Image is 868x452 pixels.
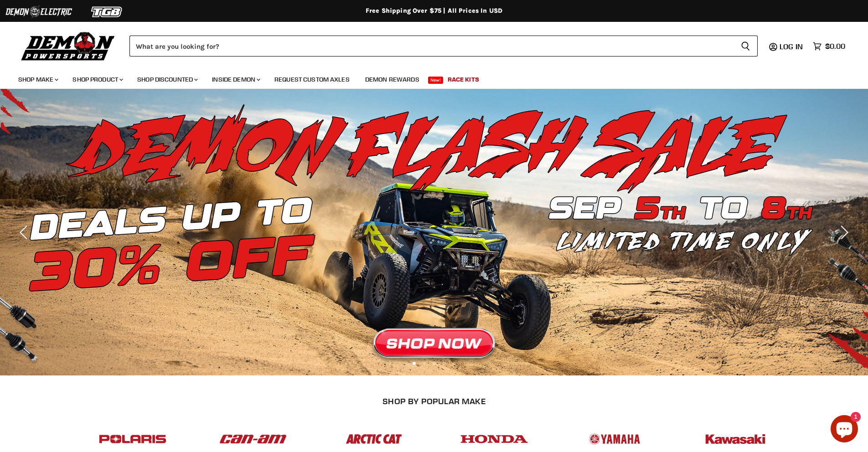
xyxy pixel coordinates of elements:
ul: Main menu [11,67,843,89]
a: Shop Make [11,70,64,89]
div: Free Shipping Over $75 | All Prices In USD [69,7,799,15]
a: Demon Rewards [358,70,426,89]
input: Search [129,36,734,56]
h2: SHOP BY POPULAR MAKE [81,396,788,406]
span: Log in [780,42,803,51]
a: $0.00 [808,40,850,53]
button: Search [734,36,758,56]
img: TGB Logo 2 [73,3,141,21]
li: Page dot 1 [413,362,416,365]
inbox-online-store-chat: Shopify online store chat [828,415,861,445]
a: Request Custom Axles [268,70,356,89]
li: Page dot 2 [423,362,426,365]
button: Next [834,223,852,241]
li: Page dot 4 [443,362,446,365]
a: Race Kits [441,70,486,89]
form: Product [129,36,758,56]
a: Shop Product [66,70,129,89]
img: Demon Electric Logo 2 [5,3,73,21]
button: Previous [16,223,34,241]
li: Page dot 3 [433,362,436,365]
img: Demon Powersports [18,30,118,62]
li: Page dot 5 [453,362,456,365]
a: Inside Demon [205,70,266,89]
a: Log in [775,42,808,51]
span: New! [428,77,444,84]
a: Shop Discounted [130,70,203,89]
span: $0.00 [825,42,845,51]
